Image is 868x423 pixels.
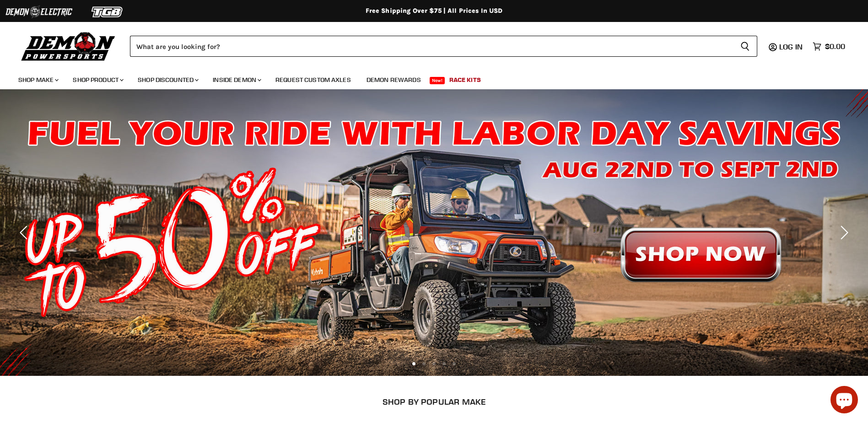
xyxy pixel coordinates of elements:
a: Shop Make [11,70,64,89]
a: Demon Rewards [360,70,428,89]
img: Demon Electric Logo 2 [5,3,73,21]
form: Product [130,36,757,57]
a: Log in [775,43,808,51]
li: Page dot 3 [432,362,436,365]
img: Demon Powersports [18,30,119,62]
button: Search [733,36,757,57]
img: TGB Logo 2 [73,3,142,21]
span: $0.00 [825,42,845,51]
a: Race Kits [442,70,488,89]
input: Search [130,36,733,57]
li: Page dot 5 [453,362,456,365]
a: Shop Product [66,70,129,89]
inbox-online-store-chat: Shopify online store chat [828,386,861,416]
a: Inside Demon [206,70,267,89]
button: Next [834,223,852,242]
a: Request Custom Axles [269,70,358,89]
span: Log in [779,42,803,51]
li: Page dot 1 [412,362,415,365]
div: Free Shipping Over $75 | All Prices In USD [68,7,800,15]
li: Page dot 4 [442,362,446,365]
span: New! [430,77,445,84]
a: Shop Discounted [131,70,204,89]
button: Previous [16,223,34,242]
h2: SHOP BY POPULAR MAKE [79,397,789,407]
ul: Main menu [11,67,843,89]
a: $0.00 [808,40,850,53]
li: Page dot 2 [422,362,426,365]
